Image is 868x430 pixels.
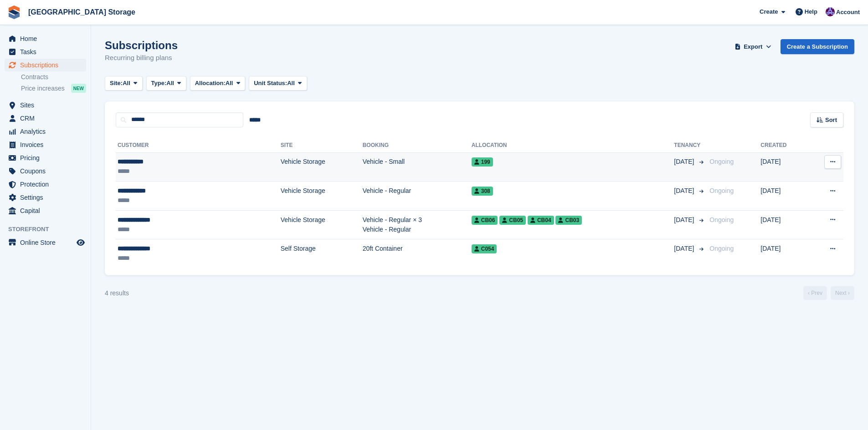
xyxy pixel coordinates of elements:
[363,152,472,182] td: Vehicle - Small
[20,99,75,111] span: Sites
[5,125,86,138] a: menu
[5,191,86,204] a: menu
[674,186,696,196] span: [DATE]
[472,244,497,253] span: C054
[8,225,91,234] span: Storefront
[760,7,778,16] span: Create
[760,210,808,239] td: [DATE]
[20,138,75,151] span: Invoices
[20,112,75,125] span: CRM
[760,152,808,182] td: [DATE]
[20,165,75,177] span: Coupons
[5,46,86,58] a: menu
[71,84,86,93] div: NEW
[825,116,837,125] span: Sort
[709,245,734,252] span: Ongoing
[5,99,86,111] a: menu
[281,239,363,268] td: Self Storage
[801,286,856,300] nav: Page
[7,5,21,19] img: stora-icon-8386f47178a22dfd0bd8f6a31ec36ba5ce8667c1dd55bd0f319d3a0aa187defe.svg
[5,59,86,71] a: menu
[836,8,860,17] span: Account
[249,76,307,91] button: Unit Status: All
[805,7,817,16] span: Help
[363,210,472,239] td: Vehicle - Regular × 3 Vehicle - Regular
[760,182,808,211] td: [DATE]
[20,125,75,138] span: Analytics
[733,39,773,54] button: Export
[195,79,226,88] span: Allocation:
[781,39,854,54] a: Create a Subscription
[281,138,363,153] th: Site
[709,187,734,194] span: Ongoing
[760,239,808,268] td: [DATE]
[123,79,130,88] span: All
[5,204,86,217] a: menu
[287,79,295,88] span: All
[674,244,696,253] span: [DATE]
[5,178,86,191] a: menu
[20,191,75,204] span: Settings
[472,216,498,225] span: CB06
[499,216,526,225] span: CB05
[21,84,65,93] span: Price increases
[363,138,472,153] th: Booking
[709,216,734,223] span: Ongoing
[20,59,75,71] span: Subscriptions
[75,237,86,248] a: Preview store
[363,182,472,211] td: Vehicle - Regular
[472,138,674,153] th: Allocation
[20,152,75,164] span: Pricing
[20,204,75,217] span: Capital
[281,210,363,239] td: Vehicle Storage
[20,32,75,45] span: Home
[674,215,696,225] span: [DATE]
[5,165,86,177] a: menu
[674,138,706,153] th: Tenancy
[674,157,696,167] span: [DATE]
[105,288,129,298] div: 4 results
[5,152,86,164] a: menu
[190,76,246,91] button: Allocation: All
[20,236,75,249] span: Online Store
[5,32,86,45] a: menu
[25,5,139,20] a: [GEOGRAPHIC_DATA] Storage
[472,187,493,196] span: 308
[472,157,493,167] span: 199
[744,42,762,51] span: Export
[5,138,86,151] a: menu
[110,79,123,88] span: Site:
[5,236,86,249] a: menu
[20,46,75,58] span: Tasks
[116,138,281,153] th: Customer
[555,216,582,225] span: CB03
[166,79,174,88] span: All
[528,216,554,225] span: CB04
[281,152,363,182] td: Vehicle Storage
[21,83,86,93] a: Price increases NEW
[803,286,827,300] a: Previous
[709,158,734,165] span: Ongoing
[363,239,472,268] td: 20ft Container
[760,138,808,153] th: Created
[146,76,186,91] button: Type: All
[105,76,143,91] button: Site: All
[226,79,233,88] span: All
[5,112,86,125] a: menu
[105,39,178,51] h1: Subscriptions
[151,79,167,88] span: Type:
[20,178,75,191] span: Protection
[831,286,854,300] a: Next
[826,7,835,16] img: Hollie Harvey
[21,73,86,81] a: Contracts
[281,182,363,211] td: Vehicle Storage
[105,53,178,63] p: Recurring billing plans
[254,79,287,88] span: Unit Status:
